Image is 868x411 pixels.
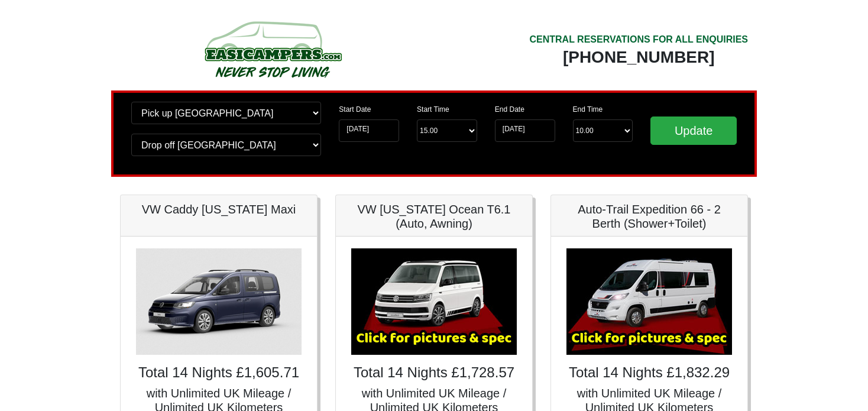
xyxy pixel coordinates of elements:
h4: Total 14 Nights £1,832.29 [563,364,736,381]
input: Return Date [495,119,555,142]
input: Start Date [339,119,399,142]
h5: VW Caddy [US_STATE] Maxi [132,202,305,216]
h4: Total 14 Nights £1,605.71 [132,364,305,381]
img: VW Caddy California Maxi [136,248,302,355]
img: Auto-Trail Expedition 66 - 2 Berth (Shower+Toilet) [566,248,732,355]
h5: Auto-Trail Expedition 66 - 2 Berth (Shower+Toilet) [563,202,736,231]
label: End Date [495,104,524,115]
label: Start Time [417,104,449,115]
div: [PHONE_NUMBER] [529,47,748,68]
div: CENTRAL RESERVATIONS FOR ALL ENQUIRIES [529,33,748,47]
h4: Total 14 Nights £1,728.57 [348,364,520,381]
label: Start Date [339,104,371,115]
img: campers-checkout-logo.png [160,17,385,82]
h5: VW [US_STATE] Ocean T6.1 (Auto, Awning) [348,202,520,231]
label: End Time [573,104,603,115]
input: Update [650,116,737,145]
img: VW California Ocean T6.1 (Auto, Awning) [351,248,517,355]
